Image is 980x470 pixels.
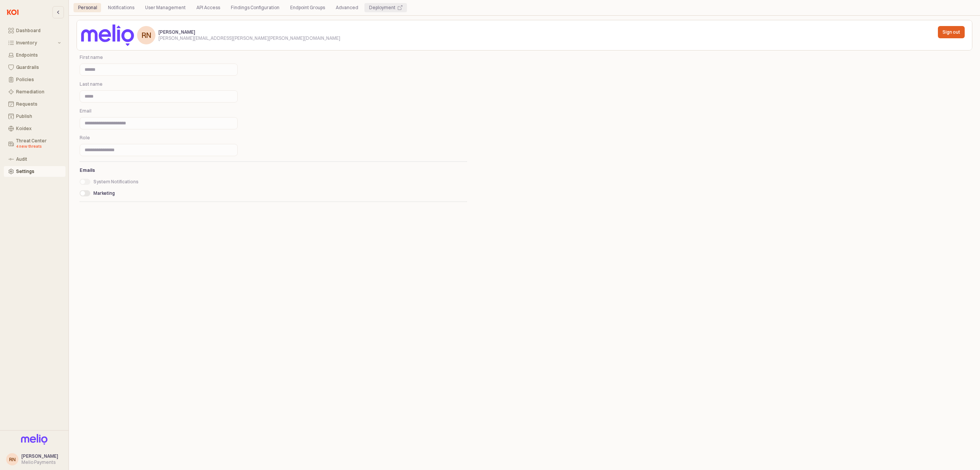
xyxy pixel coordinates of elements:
[6,453,18,465] button: RN
[4,74,65,85] button: Policies
[331,3,363,12] div: Advanced
[4,154,65,165] button: Audit
[80,54,103,60] span: First name
[4,123,65,134] button: Koidex
[103,3,139,12] div: Notifications
[16,169,61,174] div: Settings
[4,111,65,122] button: Publish
[16,114,61,119] div: Publish
[80,81,103,87] span: Last name
[369,3,395,12] div: Deployment
[80,108,91,114] span: Email
[158,35,340,41] div: [PERSON_NAME][EMAIL_ADDRESS][PERSON_NAME][PERSON_NAME][DOMAIN_NAME]
[93,190,115,196] span: Marketing
[16,52,61,58] div: Endpoints
[93,179,139,184] span: System Notifications
[192,3,225,12] div: API Access
[4,25,65,36] button: Dashboard
[286,3,330,12] div: Endpoint Groups
[16,138,61,150] div: Threat Center
[21,453,58,459] span: [PERSON_NAME]
[4,166,65,177] button: Settings
[108,3,134,12] div: Notifications
[4,135,65,152] button: Threat Center
[196,3,220,12] div: API Access
[364,3,407,12] div: Deployment
[4,86,65,97] button: Remediation
[942,29,960,35] p: Sign out
[4,50,65,60] button: Endpoints
[78,3,97,12] div: Personal
[16,40,56,46] div: Inventory
[16,126,61,131] div: Koidex
[231,3,279,12] div: Findings Configuration
[80,135,90,140] span: Role
[16,101,61,107] div: Requests
[336,3,358,12] div: Advanced
[4,38,65,48] button: Inventory
[226,3,284,12] div: Findings Configuration
[16,77,61,82] div: Policies
[16,65,61,70] div: Guardrails
[158,29,195,35] span: [PERSON_NAME]
[16,157,61,162] div: Audit
[16,89,61,95] div: Remediation
[73,3,102,12] div: Personal
[80,167,95,173] strong: Emails
[141,31,151,39] div: RN
[16,144,61,150] div: 4 new threats
[21,459,58,465] div: Melio Payments
[4,99,65,109] button: Requests
[16,28,61,33] div: Dashboard
[4,62,65,73] button: Guardrails
[938,26,965,38] button: Sign out
[290,3,325,12] div: Endpoint Groups
[145,3,186,12] div: User Management
[140,3,190,12] div: User Management
[9,455,16,463] div: RN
